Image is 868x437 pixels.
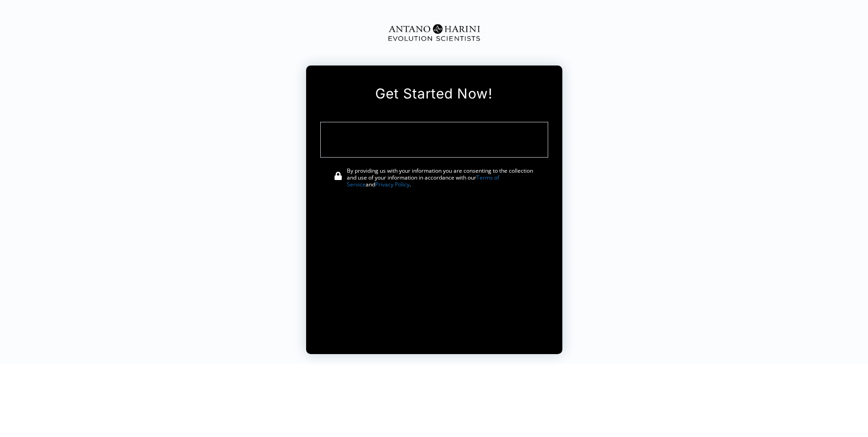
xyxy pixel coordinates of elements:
[320,80,548,107] h2: Get Started Now!
[320,122,548,158] div: Thank you for your message. We will get in touch with you shortly
[384,19,485,46] img: Evolution-Scientist (2)
[347,167,539,188] div: By providing us with your information you are consenting to the collection and use of your inform...
[375,180,410,188] a: Privacy Policy
[347,174,499,188] a: Terms of Service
